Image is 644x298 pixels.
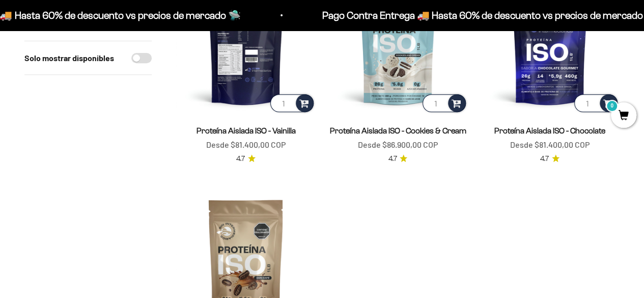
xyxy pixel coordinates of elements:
[197,126,296,135] a: Proteína Aislada ISO - Vainilla
[388,153,397,165] span: 4.7
[540,153,549,165] span: 4.7
[540,153,559,165] a: 4.74.7 de 5.0 estrellas
[358,138,438,151] sale-price: Desde $86.900,00 COP
[236,153,256,165] a: 4.74.7 de 5.0 estrellas
[510,138,590,151] sale-price: Desde $81.400,00 COP
[24,51,114,65] label: Solo mostrar disponibles
[611,111,636,122] a: 0
[494,126,605,135] a: Proteína Aislada ISO - Chocolate
[388,153,407,165] a: 4.74.7 de 5.0 estrellas
[206,138,286,151] sale-price: Desde $81.400,00 COP
[329,126,466,135] a: Proteína Aislada ISO - Cookies & Cream
[606,100,618,112] mark: 0
[236,153,245,165] span: 4.7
